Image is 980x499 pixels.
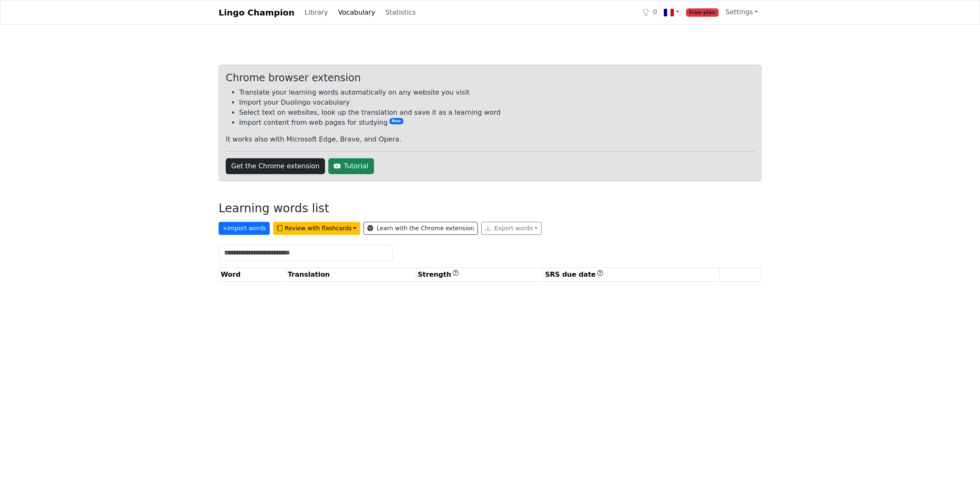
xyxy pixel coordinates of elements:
[416,268,543,282] th: Strength
[364,222,478,235] a: Learn with the Chrome extension
[389,118,404,124] span: New
[382,4,419,21] a: Statistics
[301,4,331,21] a: Library
[219,222,273,230] a: +Import words
[219,4,294,21] a: Lingo Champion
[664,8,674,18] img: fr.svg
[239,87,754,98] li: Translate your learning words automatically on any website you visit
[335,4,379,21] a: Vocabulary
[226,72,754,84] div: Chrome browser extension
[273,222,360,235] button: Review with flashcards
[722,4,761,21] a: Settings
[640,4,660,21] a: 0
[239,108,754,118] li: Select text on websites, look up the translation and save it as a learning word
[226,158,325,174] a: Get the Chrome extension
[683,4,722,21] a: Free plan
[219,268,286,282] th: Word
[239,118,754,128] li: Import content from web pages for studying
[652,7,657,17] span: 0
[543,268,720,282] th: SRS due date
[286,268,416,282] th: Translation
[226,134,754,144] p: It works also with Microsoft Edge, Brave, and Opera.
[686,8,719,17] span: Free plan
[219,222,270,235] button: +Import words
[219,201,329,216] h3: Learning words list
[328,158,374,174] a: Tutorial
[239,98,754,108] li: Import your Duolingo vocabulary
